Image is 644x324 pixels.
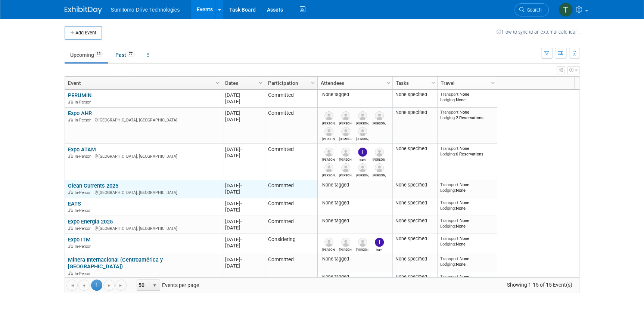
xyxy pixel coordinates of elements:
[440,223,456,229] span: Lodging:
[324,238,333,247] img: Gustavo Rodriguez
[152,283,158,288] span: select
[440,256,494,267] div: None None
[440,218,494,229] div: None None
[440,109,494,120] div: None 2 Reservations
[395,182,434,188] div: None specified
[395,256,434,262] div: None specified
[68,271,73,275] img: In-Person Event
[440,218,460,223] span: Transport:
[225,146,261,152] div: [DATE]
[356,120,369,125] div: Francisco López
[118,283,124,288] span: Go to the last page
[240,92,242,98] span: -
[440,92,460,97] span: Transport:
[358,127,367,136] img: Elí Chávez
[215,80,221,86] span: Column Settings
[68,153,218,159] div: [GEOGRAPHIC_DATA], [GEOGRAPHIC_DATA]
[320,182,389,188] div: None tagged
[441,77,492,89] a: Travel
[68,218,113,225] a: Expo Energía 2025
[373,157,386,161] div: Luis Elizondo
[68,236,91,243] a: Expo ITM
[358,111,367,120] img: Francisco López
[385,80,391,86] span: Column Settings
[324,127,333,136] img: Fernando Vázquez
[127,280,206,291] span: Events per page
[440,188,456,193] span: Lodging:
[440,241,456,247] span: Lodging:
[225,77,260,89] a: Dates
[324,148,333,157] img: Gustavo Rodriguez
[500,280,579,290] span: Showing 1-15 of 15 Event(s)
[265,90,317,108] td: Committed
[395,92,434,98] div: None specified
[225,116,261,123] div: [DATE]
[375,163,384,172] img: Daniel Díaz Miron
[440,236,460,241] span: Transport:
[373,247,386,252] div: Iram Rincón
[68,226,73,230] img: In-Person Event
[240,219,242,224] span: -
[68,208,73,212] img: In-Person Event
[440,92,494,102] div: None None
[358,238,367,247] img: Manuel Tafoya
[240,110,242,116] span: -
[110,48,140,62] a: Past77
[214,77,222,88] a: Column Settings
[240,183,242,188] span: -
[440,146,494,157] div: None 6 Reservations
[265,216,317,234] td: Committed
[225,98,261,105] div: [DATE]
[320,274,389,280] div: None tagged
[225,92,261,98] div: [DATE]
[440,236,494,247] div: None None
[395,218,434,224] div: None specified
[68,77,217,89] a: Event
[225,263,261,269] div: [DATE]
[341,148,350,157] img: Santiago Barajas
[256,77,265,88] a: Column Settings
[429,77,437,88] a: Column Settings
[358,148,367,157] img: Iram Rincón
[137,280,150,290] span: 50
[68,256,163,270] a: Minera Internacional (Centroamérica y [GEOGRAPHIC_DATA])
[68,118,73,121] img: In-Person Event
[356,157,369,161] div: Iram Rincón
[341,111,350,120] img: Santiago Barajas
[356,172,369,177] div: Emmanuel Fabian
[265,234,317,254] td: Considering
[395,236,434,242] div: None specified
[68,92,91,99] a: PERUMIN
[322,247,335,252] div: Gustavo Rodriguez
[75,226,94,231] span: In-Person
[240,146,242,152] span: -
[395,274,434,280] div: None specified
[440,200,494,211] div: None None
[341,238,350,247] img: Santiago Barajas
[309,77,317,88] a: Column Settings
[225,225,261,231] div: [DATE]
[75,208,94,213] span: In-Person
[75,154,94,159] span: In-Person
[68,146,96,153] a: Expo ATAM
[384,77,392,88] a: Column Settings
[440,262,456,267] span: Lodging:
[310,80,316,86] span: Column Settings
[339,157,352,161] div: Santiago Barajas
[225,207,261,213] div: [DATE]
[94,51,103,57] span: 15
[322,136,335,141] div: Fernando Vázquez
[525,7,542,13] span: Search
[127,51,135,57] span: 77
[440,200,460,205] span: Transport:
[68,110,92,117] a: Expo AHR
[375,111,384,120] img: Raúl Martínez
[78,280,90,291] a: Go to the previous page
[430,80,436,86] span: Column Settings
[68,190,73,194] img: In-Person Event
[489,77,497,88] a: Column Settings
[341,127,350,136] img: Jesus Rivera
[440,206,456,211] span: Lodging:
[320,218,389,224] div: None tagged
[75,118,94,123] span: In-Person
